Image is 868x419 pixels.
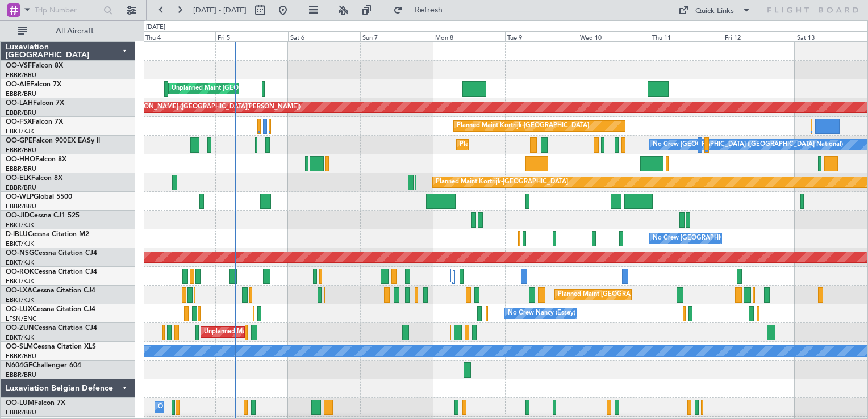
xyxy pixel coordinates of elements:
div: Fri 5 [215,31,287,41]
a: LFSN/ENC [6,315,37,323]
a: N604GFChallenger 604 [6,362,81,369]
a: EBKT/KJK [6,333,34,342]
div: Unplanned Maint [GEOGRAPHIC_DATA] ([GEOGRAPHIC_DATA]) [204,324,391,341]
a: EBBR/BRU [6,352,36,361]
a: EBKT/KJK [6,221,34,229]
span: N604GF [6,362,32,369]
span: OO-AIE [6,81,30,88]
a: OO-GPEFalcon 900EX EASy II [6,137,100,144]
a: EBKT/KJK [6,277,34,286]
div: No Crew [GEOGRAPHIC_DATA] ([GEOGRAPHIC_DATA] National) [653,136,843,153]
span: All Aircraft [30,27,120,35]
a: EBBR/BRU [6,108,36,117]
span: OO-ZUN [6,325,34,332]
span: OO-LUM [6,400,34,407]
a: OO-SLMCessna Citation XLS [6,343,96,350]
span: OO-VSF [6,62,32,69]
span: D-IBLU [6,231,28,238]
button: All Aircraft [12,22,123,40]
a: OO-LXACessna Citation CJ4 [6,287,95,294]
a: OO-NSGCessna Citation CJ4 [6,250,97,257]
a: EBBR/BRU [6,71,36,79]
div: Sat 13 [795,31,867,41]
div: Owner Melsbroek Air Base [158,399,235,416]
a: OO-JIDCessna CJ1 525 [6,212,80,219]
span: Refresh [405,6,453,14]
span: OO-GPE [6,137,32,144]
a: EBBR/BRU [6,202,36,211]
a: OO-HHOFalcon 8X [6,156,66,163]
span: OO-FSX [6,119,32,125]
a: OO-LUXCessna Citation CJ4 [6,306,95,313]
div: Quick Links [695,6,734,17]
a: EBKT/KJK [6,258,34,267]
span: OO-LXA [6,287,32,294]
a: EBBR/BRU [6,165,36,173]
div: Sun 7 [360,31,432,41]
div: Tue 9 [505,31,577,41]
a: OO-ELKFalcon 8X [6,175,62,182]
div: Planned Maint Kortrijk-[GEOGRAPHIC_DATA] [457,118,589,135]
div: Unplanned Maint [GEOGRAPHIC_DATA] ([GEOGRAPHIC_DATA] National) [172,80,385,97]
a: EBKT/KJK [6,127,34,136]
span: OO-SLM [6,343,33,350]
a: EBBR/BRU [6,146,36,154]
a: OO-ZUNCessna Citation CJ4 [6,325,97,332]
span: OO-ROK [6,269,34,275]
a: OO-LUMFalcon 7X [6,400,65,407]
a: OO-LAHFalcon 7X [6,100,64,107]
div: Sat 6 [288,31,360,41]
span: OO-ELK [6,175,31,182]
button: Refresh [388,1,456,19]
div: Wed 10 [578,31,650,41]
div: Planned Maint [GEOGRAPHIC_DATA] ([GEOGRAPHIC_DATA] National) [460,136,665,153]
div: [DATE] [146,23,165,32]
span: OO-HHO [6,156,35,163]
div: Thu 11 [650,31,722,41]
span: [DATE] - [DATE] [193,5,247,15]
a: EBBR/BRU [6,90,36,98]
span: OO-JID [6,212,30,219]
a: OO-FSXFalcon 7X [6,119,63,125]
span: OO-WLP [6,194,34,200]
button: Quick Links [673,1,757,19]
a: OO-VSFFalcon 8X [6,62,63,69]
div: Planned Maint Kortrijk-[GEOGRAPHIC_DATA] [436,174,568,191]
span: OO-LAH [6,100,33,107]
span: OO-NSG [6,250,34,257]
span: OO-LUX [6,306,32,313]
div: Thu 4 [143,31,215,41]
div: No Crew [GEOGRAPHIC_DATA] ([GEOGRAPHIC_DATA] National) [653,230,843,247]
a: OO-WLPGlobal 5500 [6,194,72,200]
a: OO-ROKCessna Citation CJ4 [6,269,97,275]
a: EBKT/KJK [6,296,34,304]
a: D-IBLUCessna Citation M2 [6,231,89,238]
a: EBBR/BRU [6,371,36,379]
div: Mon 8 [433,31,505,41]
a: EBBR/BRU [6,408,36,417]
div: No Crew Nancy (Essey) [508,305,575,322]
a: OO-AIEFalcon 7X [6,81,61,88]
div: Planned Maint [GEOGRAPHIC_DATA] ([GEOGRAPHIC_DATA] National) [558,286,763,303]
a: EBKT/KJK [6,240,34,248]
div: Fri 12 [723,31,795,41]
a: EBBR/BRU [6,183,36,192]
input: Trip Number [35,2,100,19]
